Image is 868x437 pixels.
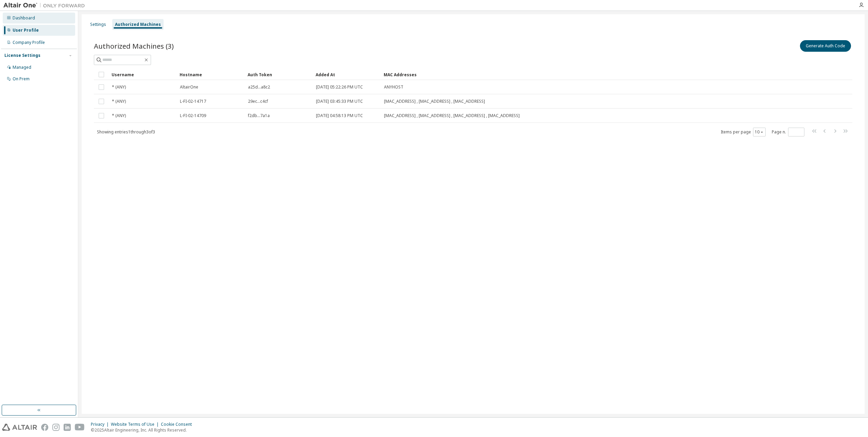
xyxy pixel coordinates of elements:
[90,22,106,27] div: Settings
[94,41,174,51] span: Authorized Machines (3)
[384,84,403,90] span: ANYHOST
[64,424,71,431] img: linkedin.svg
[180,84,198,90] span: AltairOne
[772,128,804,136] span: Page n.
[721,128,766,136] span: Items per page
[2,424,37,431] img: altair_logo.svg
[4,53,40,58] div: License Settings
[13,28,39,33] div: User Profile
[180,69,242,80] div: Hostname
[161,422,196,427] div: Cookie Consent
[13,76,30,82] div: On Prem
[91,422,111,427] div: Privacy
[111,422,161,427] div: Website Terms of Use
[180,113,206,118] span: L-FI-02-14709
[112,84,126,90] span: * (ANY)
[384,113,520,118] span: [MAC_ADDRESS] , [MAC_ADDRESS] , [MAC_ADDRESS] , [MAC_ADDRESS]
[180,99,206,104] span: L-FI-02-14717
[316,113,363,118] span: [DATE] 04:58:13 PM UTC
[248,113,270,118] span: f2db...7a1a
[248,84,270,90] span: a25d...a8c2
[115,22,161,27] div: Authorized Machines
[384,69,781,80] div: MAC Addresses
[52,424,60,431] img: instagram.svg
[755,129,764,135] button: 10
[41,424,48,431] img: facebook.svg
[316,69,378,80] div: Added At
[3,2,88,9] img: Altair One
[75,424,85,431] img: youtube.svg
[248,99,268,104] span: 29ec...c4cf
[112,99,126,104] span: * (ANY)
[316,99,363,104] span: [DATE] 03:45:33 PM UTC
[91,427,196,433] p: © 2025 Altair Engineering, Inc. All Rights Reserved.
[800,40,851,52] button: Generate Auth Code
[13,40,45,45] div: Company Profile
[316,84,363,90] span: [DATE] 05:22:26 PM UTC
[97,129,155,135] span: Showing entries 1 through 3 of 3
[248,69,310,80] div: Auth Token
[112,113,126,118] span: * (ANY)
[384,99,485,104] span: [MAC_ADDRESS] , [MAC_ADDRESS] , [MAC_ADDRESS]
[13,65,31,70] div: Managed
[112,69,174,80] div: Username
[13,15,35,21] div: Dashboard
